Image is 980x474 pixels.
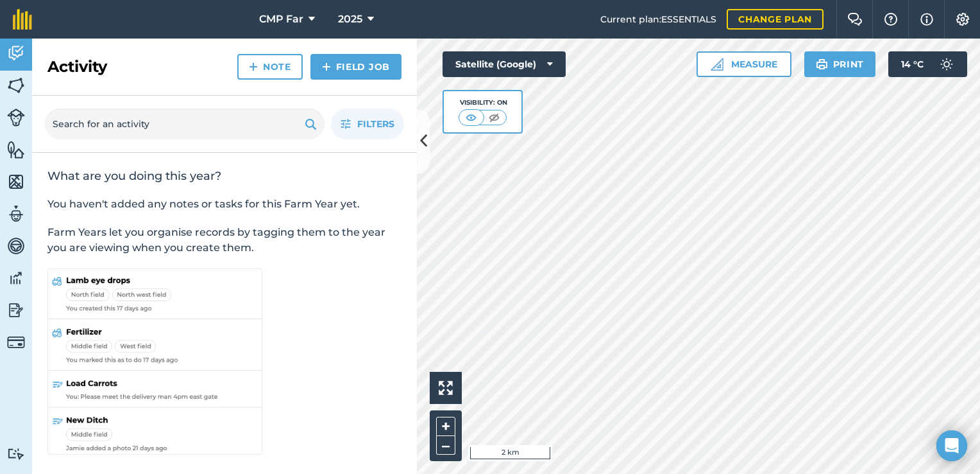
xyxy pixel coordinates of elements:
[804,51,876,77] button: Print
[901,51,924,77] span: 14 ° C
[7,204,25,224] img: svg+xml;base64,PD94bWwgdmVyc2lvbj0iMS4wIiBlbmNvZGluZz0idXRmLTgiPz4KPCEtLSBHZW5lcmF0b3I6IEFkb2JlIE...
[249,59,258,75] img: svg+xml;base64,PHN2ZyB4bWxucz0iaHR0cDovL3d3dy53My5vcmcvMjAwMC9zdmciIHdpZHRoPSIxNCIgaGVpZ2h0PSIyNC...
[888,51,967,77] button: 14 °C
[7,109,25,127] img: svg+xml;base64,PD94bWwgdmVyc2lvbj0iMS4wIiBlbmNvZGluZz0idXRmLTgiPz4KPCEtLSBHZW5lcmF0b3I6IEFkb2JlIE...
[331,109,404,139] button: Filters
[357,117,394,131] span: Filters
[47,197,401,212] p: You haven't added any notes or tasks for this Farm Year yet.
[436,417,455,436] button: +
[7,140,25,159] img: svg+xml;base64,PHN2ZyB4bWxucz0iaHR0cDovL3d3dy53My5vcmcvMjAwMC9zdmciIHdpZHRoPSI1NiIgaGVpZ2h0PSI2MC...
[486,111,502,124] img: svg+xml;base64,PHN2ZyB4bWxucz0iaHR0cDovL3d3dy53My5vcmcvMjAwMC9zdmciIHdpZHRoPSI1MCIgaGVpZ2h0PSI0MC...
[45,109,325,139] input: Search for an activity
[13,9,32,30] img: fieldmargin Logo
[7,76,25,95] img: svg+xml;base64,PHN2ZyB4bWxucz0iaHR0cDovL3d3dy53My5vcmcvMjAwMC9zdmciIHdpZHRoPSI1NiIgaGVpZ2h0PSI2MC...
[955,13,970,26] img: A cog icon
[936,430,967,461] div: Open Intercom Messenger
[600,12,716,26] span: Current plan : ESSENTIALS
[322,59,331,75] img: svg+xml;base64,PHN2ZyB4bWxucz0iaHR0cDovL3d3dy53My5vcmcvMjAwMC9zdmciIHdpZHRoPSIxNCIgaGVpZ2h0PSIyNC...
[7,172,25,191] img: svg+xml;base64,PHN2ZyB4bWxucz0iaHR0cDovL3d3dy53My5vcmcvMjAwMC9zdmciIHdpZHRoPSI1NiIgaGVpZ2h0PSI2MC...
[47,168,401,184] h2: What are you doing this year?
[7,448,25,460] img: svg+xml;base64,PD94bWwgdmVyc2lvbj0iMS4wIiBlbmNvZGluZz0idXRmLTgiPz4KPCEtLSBHZW5lcmF0b3I6IEFkb2JlIE...
[697,51,791,77] button: Measure
[934,51,959,77] img: svg+xml;base64,PD94bWwgdmVyc2lvbj0iMS4wIiBlbmNvZGluZz0idXRmLTgiPz4KPCEtLSBHZW5lcmF0b3I6IEFkb2JlIE...
[711,58,723,71] img: Ruler icon
[883,13,899,26] img: A question mark icon
[305,116,317,132] img: svg+xml;base64,PHN2ZyB4bWxucz0iaHR0cDovL3d3dy53My5vcmcvMjAwMC9zdmciIHdpZHRoPSIxOSIgaGVpZ2h0PSIyNC...
[7,301,25,320] img: svg+xml;base64,PD94bWwgdmVyc2lvbj0iMS4wIiBlbmNvZGluZz0idXRmLTgiPz4KPCEtLSBHZW5lcmF0b3I6IEFkb2JlIE...
[237,54,303,80] a: Note
[310,54,401,80] a: Field Job
[47,225,401,256] p: Farm Years let you organise records by tagging them to the year you are viewing when you create t...
[439,381,453,395] img: Four arrows, one pointing top left, one top right, one bottom right and the last bottom left
[727,9,824,30] a: Change plan
[259,12,303,27] span: CMP Far
[847,13,863,26] img: Two speech bubbles overlapping with the left bubble in the forefront
[7,236,25,256] img: svg+xml;base64,PD94bWwgdmVyc2lvbj0iMS4wIiBlbmNvZGluZz0idXRmLTgiPz4KPCEtLSBHZW5lcmF0b3I6IEFkb2JlIE...
[7,44,25,63] img: svg+xml;base64,PD94bWwgdmVyc2lvbj0iMS4wIiBlbmNvZGluZz0idXRmLTgiPz4KPCEtLSBHZW5lcmF0b3I6IEFkb2JlIE...
[816,57,828,72] img: svg+xml;base64,PHN2ZyB4bWxucz0iaHR0cDovL3d3dy53My5vcmcvMjAwMC9zdmciIHdpZHRoPSIxOSIgaGVpZ2h0PSIyNC...
[463,111,479,124] img: svg+xml;base64,PHN2ZyB4bWxucz0iaHR0cDovL3d3dy53My5vcmcvMjAwMC9zdmciIHdpZHRoPSI1MCIgaGVpZ2h0PSI0MC...
[338,12,362,27] span: 2025
[47,57,107,77] h2: Activity
[459,98,507,108] div: Visibility: On
[7,333,25,351] img: svg+xml;base64,PD94bWwgdmVyc2lvbj0iMS4wIiBlbmNvZGluZz0idXRmLTgiPz4KPCEtLSBHZW5lcmF0b3I6IEFkb2JlIE...
[443,51,566,77] button: Satellite (Google)
[436,436,455,455] button: –
[920,12,933,27] img: svg+xml;base64,PHN2ZyB4bWxucz0iaHR0cDovL3d3dy53My5vcmcvMjAwMC9zdmciIHdpZHRoPSIxNyIgaGVpZ2h0PSIxNy...
[7,268,25,288] img: svg+xml;base64,PD94bWwgdmVyc2lvbj0iMS4wIiBlbmNvZGluZz0idXRmLTgiPz4KPCEtLSBHZW5lcmF0b3I6IEFkb2JlIE...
